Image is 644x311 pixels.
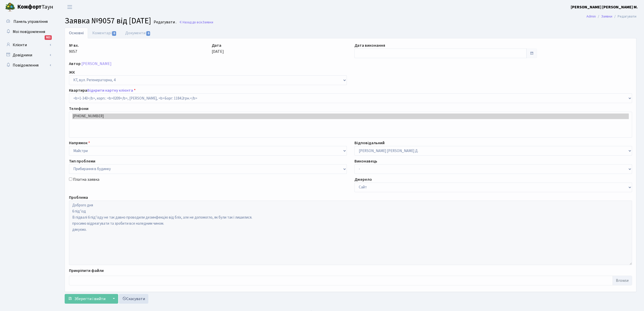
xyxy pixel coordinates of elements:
a: Заявки [601,14,612,19]
label: Прикріпити файли [69,268,104,274]
span: Заявки [202,20,213,25]
label: Джерело [354,176,372,183]
textarea: Доброго дня 6 підʼїзд В підвалі 6 підʼїзду не так давно проводили дезинфекцію від бліх, але не до... [69,201,632,265]
span: Панель управління [13,19,48,24]
a: Коментарі [88,28,121,38]
b: Комфорт [17,3,42,11]
select: ) [69,93,632,103]
a: Документи [121,28,155,38]
span: Зберегти і вийти [74,296,105,302]
a: Основні [65,28,88,38]
label: Дата [212,42,221,48]
span: Мої повідомлення [13,29,45,35]
button: Переключити навігацію [63,3,76,11]
a: Довідники [3,50,53,60]
select: ) [69,164,347,174]
small: Редагувати . [153,20,176,25]
label: Квартира [69,87,136,93]
option: [PHONE_NUMBER] [72,113,629,119]
a: [PERSON_NAME] [81,61,112,67]
label: Дата виконання [354,42,385,48]
nav: breadcrumb [579,11,644,22]
a: Назад до всіхЗаявки [179,20,213,25]
a: Скасувати [119,294,148,304]
div: [DATE] [208,42,351,58]
a: Панель управління [3,17,53,27]
button: Зберегти і вийти [65,294,109,304]
label: Проблема [69,194,88,201]
label: Платна заявка [73,176,99,183]
span: 0 [112,31,116,36]
label: № вх. [69,42,79,48]
span: 0 [146,31,150,36]
label: Автор [69,61,81,67]
label: ЖК [69,69,75,75]
div: 921 [45,35,52,40]
img: logo.png [5,2,15,12]
span: Заявка №9057 від [DATE] [65,15,151,27]
label: Напрямок [69,140,90,146]
a: Клієнти [3,40,53,50]
span: Таун [17,3,53,11]
a: Відкрити картку клієнта [87,88,133,93]
li: Редагувати [612,14,636,19]
div: 9057 [65,42,208,58]
a: Повідомлення [3,60,53,70]
label: Телефони [69,106,88,112]
label: Відповідальний [354,140,385,146]
a: [PERSON_NAME] [PERSON_NAME] М. [571,4,638,10]
label: Тип проблеми [69,158,95,164]
a: Admin [586,14,596,19]
label: Виконавець [354,158,377,164]
a: Мої повідомлення921 [3,27,53,37]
